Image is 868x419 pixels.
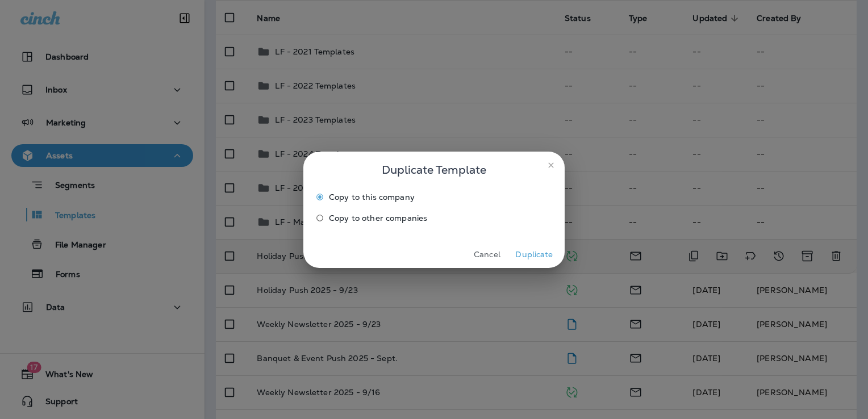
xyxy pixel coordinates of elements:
button: Duplicate [513,246,556,263]
span: Copy to other companies [329,213,427,223]
span: Copy to this company [329,192,415,202]
span: Duplicate Template [382,161,486,179]
button: close [542,156,560,174]
button: Cancel [466,246,508,263]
